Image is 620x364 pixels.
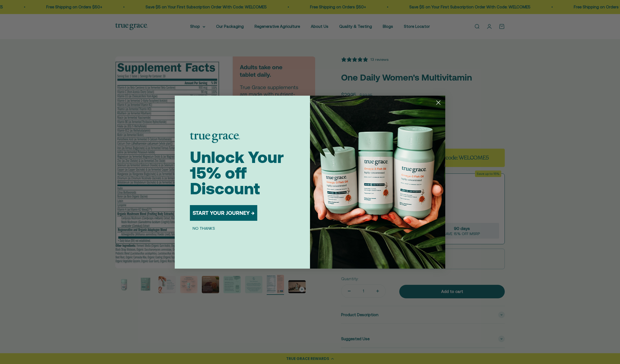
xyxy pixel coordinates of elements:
button: START YOUR JOURNEY → [190,205,257,221]
span: Unlock Your 15% off Discount [190,148,284,198]
button: NO THANKS [190,225,218,232]
img: 098727d5-50f8-4f9b-9554-844bb8da1403.jpeg [310,96,445,269]
img: logo placeholder [190,133,240,143]
button: Close dialog [434,98,443,107]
